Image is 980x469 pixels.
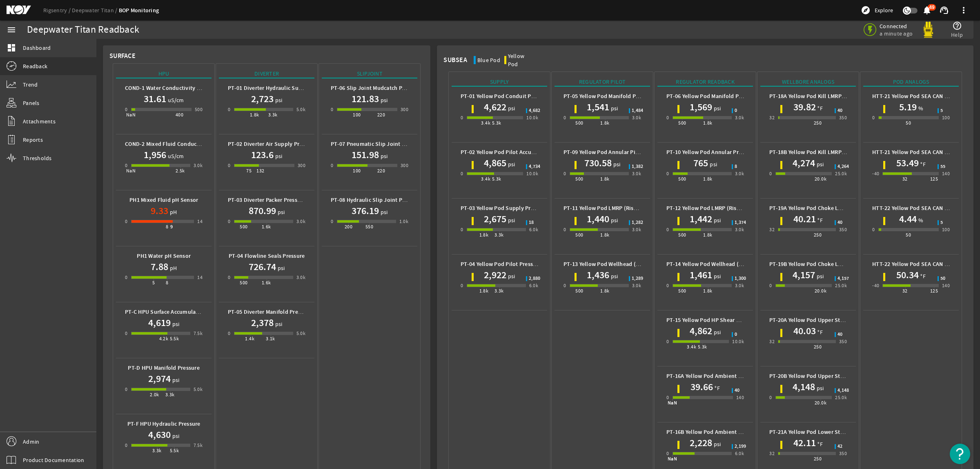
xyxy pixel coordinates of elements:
[632,164,643,169] span: 1,382
[250,111,259,119] div: 1.8k
[144,92,166,105] h1: 31.61
[632,220,643,225] span: 1,282
[872,170,879,178] div: -40
[587,268,609,281] h1: 1,436
[228,105,230,114] div: 0
[23,62,47,70] span: Readback
[703,119,713,127] div: 1.8k
[481,119,490,127] div: 3.4k
[837,164,849,169] span: 4,264
[902,175,908,183] div: 32
[657,78,753,87] div: Regulator Readback
[712,104,721,112] span: psi
[125,105,127,114] div: 0
[815,160,824,168] span: psi
[529,220,534,225] span: 18
[240,223,247,231] div: 500
[125,161,127,170] div: 0
[690,324,712,337] h1: 4,862
[632,114,641,122] div: 3.0k
[632,281,641,290] div: 3.0k
[769,114,775,122] div: 32
[296,105,306,114] div: 5.0k
[917,104,923,112] span: %
[880,22,914,30] span: Connected
[251,92,274,105] h1: 2,723
[137,252,191,260] b: PH1 Water pH Sensor
[942,281,950,290] div: 140
[880,30,914,37] span: a minute ago
[461,226,463,234] div: 0
[563,92,668,100] b: PT-05 Yellow Pod Manifold Pilot Pressure
[119,7,159,14] a: BOP Monitoring
[735,226,744,234] div: 3.0k
[698,343,707,351] div: 5.3k
[906,119,911,127] div: 50
[902,287,908,295] div: 32
[492,175,501,183] div: 5.3k
[377,111,385,119] div: 220
[919,272,926,280] span: °F
[246,167,252,175] div: 75
[151,204,168,217] h1: 9.33
[353,111,361,119] div: 100
[461,281,463,290] div: 0
[274,96,283,104] span: psi
[125,140,229,148] b: COND-2 Mixed Fluid Conductivity Sensor
[379,96,388,104] span: psi
[296,329,306,337] div: 5.0k
[939,5,949,15] mat-icon: support_agent
[666,226,669,234] div: 0
[857,4,896,17] button: Explore
[194,329,203,337] div: 7.5k
[166,279,168,287] div: 8
[228,140,316,148] b: PT-02 Diverter Air Supply Pressure
[228,308,312,316] b: PT-05 Diverter Manifold Pressure
[23,80,38,89] span: Trend
[144,148,166,161] h1: 1,956
[872,92,973,100] b: HTT-21 Yellow Pod SEA CAN 1 Humidity
[872,226,875,234] div: 0
[27,26,139,34] div: Deepwater Titan Readback
[116,69,212,78] div: HPU
[839,337,847,346] div: 350
[461,170,463,178] div: 0
[228,84,333,92] b: PT-01 Diverter Hydraulic Supply Pressure
[835,281,847,290] div: 25.0k
[331,161,333,170] div: 0
[612,160,621,168] span: psi
[125,329,127,337] div: 0
[72,7,119,14] a: Deepwater Titan
[600,175,610,183] div: 1.8k
[930,175,938,183] div: 125
[816,216,823,224] span: °F
[666,281,669,290] div: 0
[837,276,849,281] span: 4,157
[125,273,127,281] div: 0
[863,78,959,87] div: Pod Analogs
[23,154,52,162] span: Thresholds
[298,161,305,170] div: 300
[839,114,847,122] div: 350
[399,217,409,226] div: 1.0k
[835,170,847,178] div: 25.0k
[600,231,610,239] div: 1.8k
[769,260,897,268] b: PT-19B Yellow Pod Choke LMRP Wellbore Pressure
[151,260,168,273] h1: 7.88
[461,92,550,100] b: PT-01 Yellow Pod Conduit Pressure
[296,273,306,281] div: 3.0k
[379,208,388,216] span: psi
[666,316,771,324] b: PT-15 Yellow Pod HP Shear Ram Pressure
[632,108,643,113] span: 1,484
[494,287,504,295] div: 3.3k
[940,220,943,225] span: 5
[125,84,214,92] b: COND-1 Water Conductivity Sensor
[703,175,713,183] div: 1.8k
[678,287,686,295] div: 500
[793,156,815,170] h1: 4,274
[940,276,946,281] span: 50
[940,164,946,169] span: 55
[584,156,612,170] h1: 730.58
[930,287,938,295] div: 125
[331,140,424,148] b: PT-07 Pneumatic Slip Joint Pressure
